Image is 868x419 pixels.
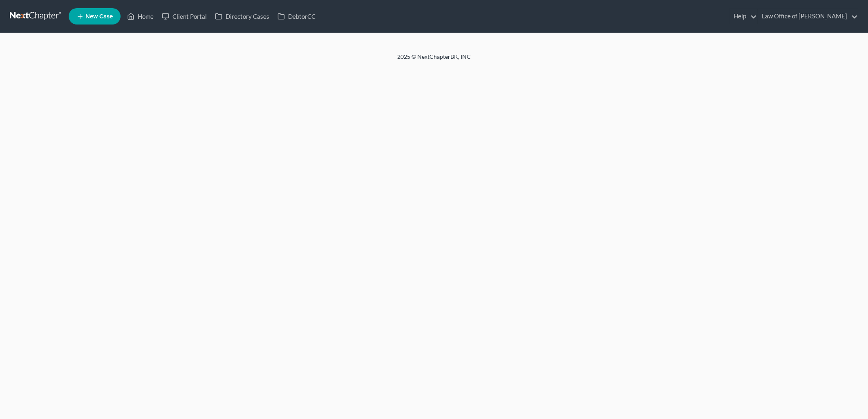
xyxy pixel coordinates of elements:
[211,9,273,24] a: Directory Cases
[201,53,667,67] div: 2025 © NextChapterBK, INC
[758,9,858,24] a: Law Office of [PERSON_NAME]
[158,9,211,24] a: Client Portal
[69,8,121,25] new-legal-case-button: New Case
[273,9,320,24] a: DebtorCC
[123,9,158,24] a: Home
[729,9,757,24] a: Help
